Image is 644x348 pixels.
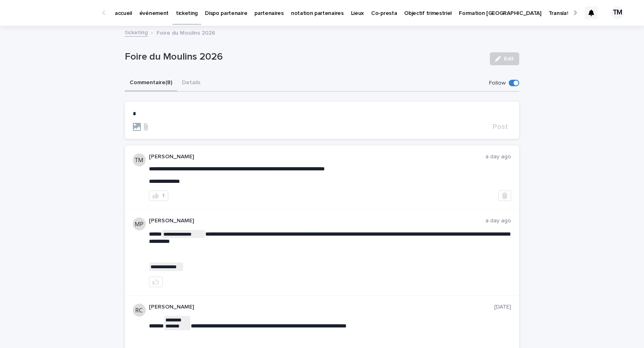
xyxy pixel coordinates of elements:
button: like this post [149,277,163,287]
p: Follow [489,80,506,87]
p: [PERSON_NAME] [149,304,494,311]
p: [PERSON_NAME] [149,153,485,160]
p: Foire du Moulins 2026 [125,51,483,63]
p: [PERSON_NAME] [149,217,485,224]
a: ticketing [125,27,148,37]
button: Commentaire (8) [125,75,177,92]
p: a day ago [485,217,511,224]
span: Edit [504,56,514,62]
button: Edit [490,52,519,65]
button: Details [177,75,205,92]
p: Foire du Moulins 2026 [157,28,215,37]
button: 1 [149,191,168,201]
span: Post [493,123,508,130]
p: [DATE] [494,304,511,311]
p: a day ago [485,153,511,160]
div: 1 [162,193,165,199]
div: TM [611,6,624,19]
img: Ls34BcGeRexTGTNfXpUC [16,5,94,21]
button: Delete post [498,191,511,201]
button: Post [489,123,511,130]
